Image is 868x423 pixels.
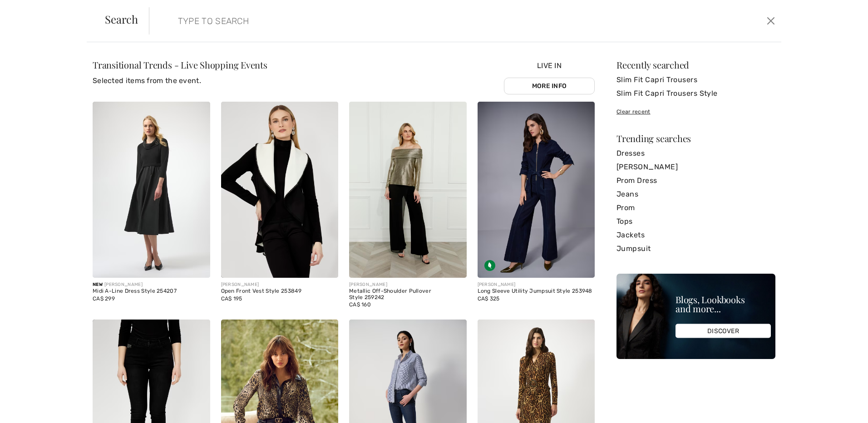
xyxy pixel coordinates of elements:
div: Clear recent [616,108,775,116]
a: Jeans [616,187,775,201]
a: Slim Fit Capri Trousers Style [616,87,775,100]
span: New [93,282,103,287]
a: Jackets [616,228,775,242]
div: Metallic Off-Shoulder Pullover Style 259242 [349,288,467,301]
a: Slim Fit Capri Trousers [616,73,775,87]
a: More Info [504,78,595,94]
div: [PERSON_NAME] [221,281,339,288]
div: Trending searches [616,134,775,143]
div: Long Sleeve Utility Jumpsuit Style 253948 [478,288,595,295]
img: Sustainable Fabric [484,260,495,271]
div: Recently searched [616,60,775,69]
img: Metallic Off-Shoulder Pullover Style 259242. Gold/Black [349,102,467,278]
div: [PERSON_NAME] [349,281,467,288]
button: Close [764,14,777,28]
div: DISCOVER [676,324,771,338]
img: Midi A-Line Dress Style 254207. Black [93,102,210,278]
a: [PERSON_NAME] [616,160,775,174]
span: CA$ 325 [478,295,500,302]
a: Jumpsuit [616,242,775,256]
div: Midi A-Line Dress Style 254207 [93,288,210,295]
img: Open Front Vest Style 253849. Black/Off White [221,102,339,278]
div: Live In [504,60,595,94]
span: Chat [20,6,39,15]
div: [PERSON_NAME] [93,281,210,288]
span: CA$ 160 [349,301,371,308]
a: Prom [616,201,775,215]
img: Blogs, Lookbooks and more... [616,274,775,359]
img: Long Sleeve Utility Jumpsuit Style 253948. Indigo [478,102,595,278]
div: Blogs, Lookbooks and more... [676,295,771,313]
a: Dresses [616,147,775,160]
div: [PERSON_NAME] [478,281,595,288]
span: CA$ 299 [93,295,115,302]
a: Tops [616,215,775,228]
a: Prom Dress [616,174,775,187]
div: Open Front Vest Style 253849 [221,288,339,295]
span: CA$ 195 [221,295,242,302]
p: Selected items from the event. [93,75,267,86]
input: TYPE TO SEARCH [171,7,616,34]
span: Search [105,14,138,25]
span: Transitional Trends - Live Shopping Events [93,59,267,71]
